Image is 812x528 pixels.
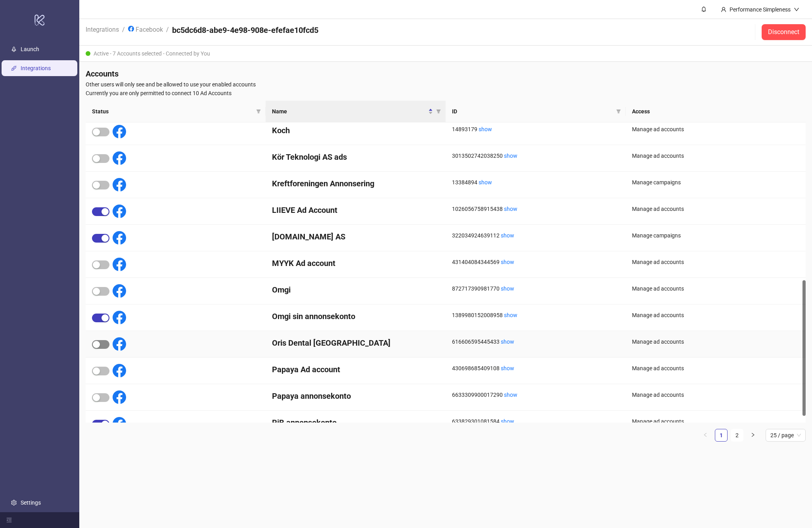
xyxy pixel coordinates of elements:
span: left [703,432,708,437]
a: show [479,179,492,186]
div: Manage ad accounts [632,125,799,134]
span: down [794,7,799,12]
div: Manage ad accounts [632,205,799,213]
span: filter [615,105,622,117]
div: 430698685409108 [452,364,619,373]
span: Other users will only see and be allowed to use your enabled accounts [86,80,806,89]
div: 1026056758915438 [452,205,619,213]
h4: Papaya annonsekonto [272,390,439,402]
li: 2 [731,429,743,442]
div: 1389980152008958 [452,311,619,319]
div: Manage ad accounts [632,151,799,160]
button: left [699,429,712,442]
div: Manage ad accounts [632,417,799,426]
button: Disconnect [762,24,806,40]
span: Status [92,107,253,116]
h4: RiB annonsekonto [272,417,439,428]
a: 2 [731,429,743,441]
h4: [DOMAIN_NAME] AS [272,231,439,242]
h4: Accounts [86,68,806,79]
a: show [501,285,514,292]
a: show [501,365,514,371]
button: right [747,429,759,442]
div: Manage campaigns [632,178,799,187]
div: 633829301081584 [452,417,619,426]
div: 322034924639112 [452,231,619,240]
h4: Kör Teknologi AS ads [272,151,439,163]
span: ID [452,107,613,116]
div: 6633309900017290 [452,390,619,399]
a: 1 [715,429,727,441]
div: 13384894 [452,178,619,187]
a: Integrations [21,65,51,71]
a: show [501,339,514,345]
span: Disconnect [768,29,799,36]
div: Manage ad accounts [632,364,799,373]
span: 25 / page [770,429,801,441]
div: 431404084344569 [452,258,619,266]
a: show [501,418,514,425]
div: Active - 7 Accounts selected - Connected by You [79,46,812,62]
div: 14893179 [452,125,619,134]
span: filter [436,109,441,114]
th: Name [266,101,446,122]
a: Integrations [84,25,121,33]
h4: Kreftforeningen Annonsering [272,178,439,189]
span: filter [435,105,442,117]
a: show [504,392,517,398]
div: Manage ad accounts [632,390,799,399]
div: 616606595445433 [452,337,619,346]
li: / [122,25,125,40]
div: Manage ad accounts [632,284,799,293]
div: Manage campaigns [632,231,799,240]
h4: Koch [272,125,439,136]
a: Facebook [126,25,165,33]
span: menu-fold [6,517,12,523]
a: show [504,153,517,159]
a: Settings [21,499,41,506]
span: Name [272,107,427,116]
span: Currently you are only permitted to connect 10 Ad Accounts [86,89,806,98]
h4: LIIEVE Ad Account [272,205,439,216]
li: / [166,25,169,40]
h4: bc5dc6d8-abe9-4e98-908e-efefae10fcd5 [172,25,318,36]
span: filter [256,109,261,114]
a: show [504,312,517,318]
th: Access [626,101,806,122]
div: 872717390981770 [452,284,619,293]
h4: MYYK Ad account [272,258,439,269]
span: bell [701,6,707,12]
div: Page Size [766,429,806,442]
div: Manage ad accounts [632,337,799,346]
h4: Omgi sin annonsekonto [272,311,439,322]
li: Next Page [747,429,759,442]
div: 3013502742038250 [452,151,619,160]
div: Manage ad accounts [632,311,799,319]
span: user [721,7,726,12]
a: Launch [21,46,39,52]
li: 1 [715,429,728,442]
h4: Omgi [272,284,439,295]
span: right [751,432,755,437]
li: Previous Page [699,429,712,442]
span: filter [255,105,262,117]
div: Manage ad accounts [632,258,799,266]
h4: Papaya Ad account [272,364,439,375]
h4: Oris Dental [GEOGRAPHIC_DATA] [272,337,439,348]
a: show [479,126,492,132]
a: show [504,206,517,212]
div: Performance Simpleness [726,5,794,14]
a: show [501,259,514,265]
a: show [501,232,514,239]
span: filter [616,109,621,114]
